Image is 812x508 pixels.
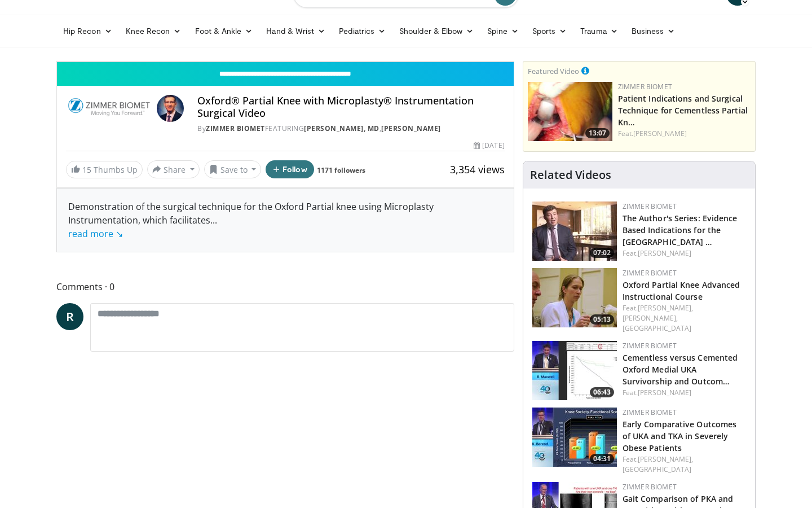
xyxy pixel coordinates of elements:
[618,93,748,128] a: Patient Indications and Surgical Technique for Cementless Partial Kn…
[532,341,617,400] img: 27b1df9c-3dc6-498b-acb3-d0998967389b.150x105_q85_crop-smart_upscale.jpg
[317,165,365,175] a: 1171 followers
[623,213,738,247] a: The Author's Series: Evidence Based Indications for the [GEOGRAPHIC_DATA] …
[590,248,614,258] span: 07:02
[197,124,504,134] div: By FEATURING ,
[197,95,504,119] h4: Oxford® Partial Knee with Microplasty® Instrumentation Surgical Video
[623,388,746,398] div: Feat.
[638,248,691,258] a: [PERSON_NAME]
[530,168,611,182] h4: Related Videos
[528,82,612,141] img: 3efde6b3-4cc2-4370-89c9-d2e13bff7c5c.150x105_q85_crop-smart_upscale.jpg
[68,200,502,240] div: Demonstration of the surgical technique for the Oxford Partial knee using Microplasty Instrumenta...
[623,482,677,492] a: Zimmer Biomet
[590,387,614,397] span: 06:43
[618,129,751,139] div: Feat.
[573,20,625,42] a: Trauma
[532,408,617,467] a: 04:31
[623,408,677,417] a: Zimmer Biomet
[56,303,83,330] a: R
[304,124,379,133] a: [PERSON_NAME], MD
[623,352,738,387] a: Cementless versus Cemented Oxford Medial UKA Survivorship and Outcom…
[532,202,617,261] a: 07:02
[623,454,746,475] div: Feat.
[332,20,392,42] a: Pediatrics
[450,163,505,176] span: 3,354 views
[638,388,691,397] a: [PERSON_NAME]
[623,313,692,333] a: [PERSON_NAME], [GEOGRAPHIC_DATA]
[68,214,217,240] span: ...
[625,20,682,42] a: Business
[56,279,514,294] span: Comments 0
[623,268,677,278] a: Zimmer Biomet
[188,20,260,42] a: Foot & Ankle
[526,20,574,42] a: Sports
[66,95,152,122] img: Zimmer Biomet
[590,454,614,464] span: 04:31
[623,303,746,334] div: Feat.
[638,303,693,313] a: [PERSON_NAME],
[480,20,525,42] a: Spine
[532,341,617,400] a: 06:43
[618,82,672,91] a: Zimmer Biomet
[68,227,123,240] a: read more ↘
[381,124,441,133] a: [PERSON_NAME]
[56,20,119,42] a: Hip Recon
[82,164,91,175] span: 15
[623,279,740,302] a: Oxford Partial Knee Advanced Instructional Course
[474,141,504,151] div: [DATE]
[532,408,617,467] img: dcf82a61-d2b3-445e-8d6c-34db9e269857.150x105_q85_crop-smart_upscale.jpg
[623,341,677,351] a: Zimmer Biomet
[532,268,617,327] img: 3857c80e-801d-4c46-bd05-f0c5109e267e.150x105_q85_crop-smart_upscale.jpg
[119,20,188,42] a: Knee Recon
[532,202,617,261] img: 3ac11ccd-8a36-444e-895a-30d2e7965c67.150x105_q85_crop-smart_upscale.jpg
[623,419,737,453] a: Early Comparative Outcomes of UKA and TKA in Severely Obese Patients
[623,454,694,474] a: [PERSON_NAME], [GEOGRAPHIC_DATA]
[623,202,677,211] a: Zimmer Biomet
[585,128,610,138] span: 13:07
[204,160,262,178] button: Save to
[623,248,746,259] div: Feat.
[57,62,514,62] video-js: Video Player
[206,124,265,133] a: Zimmer Biomet
[392,20,480,42] a: Shoulder & Elbow
[259,20,332,42] a: Hand & Wrist
[528,82,612,141] a: 13:07
[147,160,200,178] button: Share
[66,161,143,178] a: 15 Thumbs Up
[157,95,184,122] img: Avatar
[528,66,579,76] small: Featured Video
[590,314,614,325] span: 05:13
[532,268,617,327] a: 05:13
[633,129,687,138] a: [PERSON_NAME]
[266,160,314,178] button: Follow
